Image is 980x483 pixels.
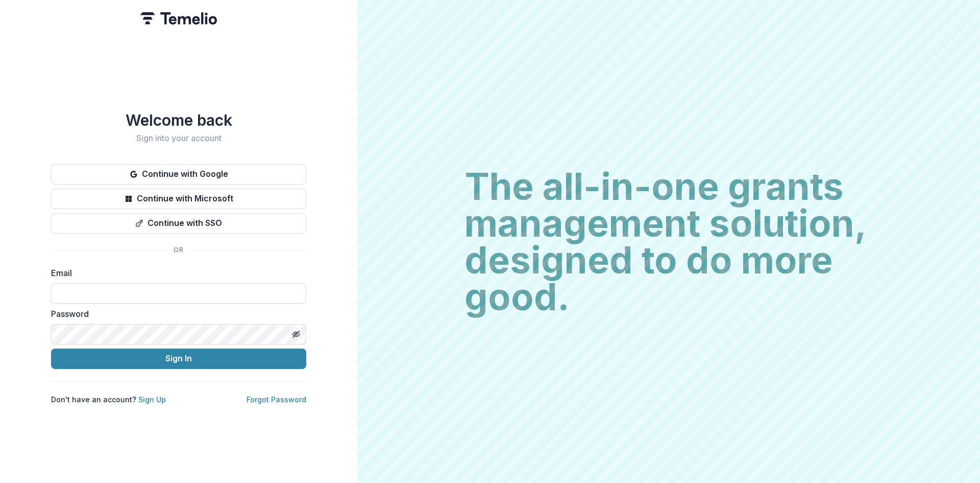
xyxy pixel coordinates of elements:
button: Continue with Microsoft [51,189,306,209]
a: Sign Up [138,395,166,404]
button: Continue with SSO [51,213,306,234]
p: Don't have an account? [51,394,166,405]
button: Toggle password visibility [288,326,304,342]
button: Continue with Google [51,164,306,185]
label: Email [51,267,300,279]
a: Forgot Password [247,395,306,404]
label: Password [51,308,300,320]
button: Sign In [51,349,306,369]
h2: Sign into your account [51,133,306,143]
img: Temelio [140,12,217,25]
h1: Welcome back [51,111,306,129]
